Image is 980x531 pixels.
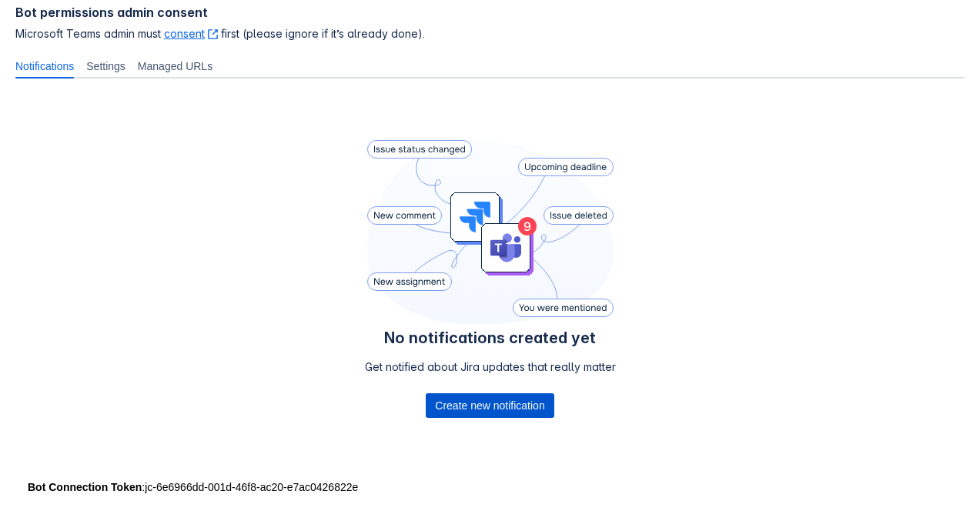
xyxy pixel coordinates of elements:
a: consent [164,27,218,40]
p: Get notified about Jira updates that really matter [365,359,616,375]
h4: Bot permissions admin consent [15,5,965,20]
span: Microsoft Teams admin must first (please ignore if it’s already done). [15,26,965,42]
h4: No notifications created yet [365,329,616,347]
button: Create new notification [426,393,554,418]
span: Managed URLs [138,58,212,74]
strong: Bot Connection Token [28,481,142,493]
span: Settings [86,58,125,74]
span: Create new notification [435,393,544,418]
div: : jc-6e6966dd-001d-46f8-ac20-e7ac0426822e [28,479,952,495]
div: Button group [426,393,554,418]
span: Notifications [15,58,74,74]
